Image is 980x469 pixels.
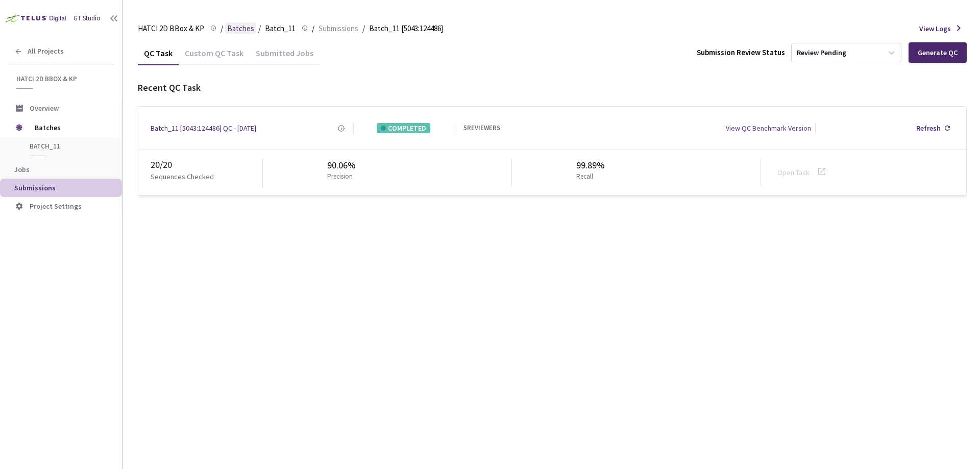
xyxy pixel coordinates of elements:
span: Submissions [14,183,56,192]
div: 99.89% [576,159,605,172]
span: View Logs [919,23,951,34]
span: Jobs [14,165,30,174]
a: Submissions [316,22,360,34]
li: / [312,22,314,35]
div: GT Studio [73,14,101,23]
div: 20 / 20 [151,158,262,171]
div: Refresh [916,123,941,133]
a: Batch_11 [5043:124486] QC - [DATE] [151,123,256,133]
div: 5 REVIEWERS [463,124,500,133]
span: HATCI 2D BBox & KP [138,22,204,35]
li: / [258,22,261,35]
span: Batch_11 [265,22,296,35]
div: Review Pending [797,48,846,58]
div: Recent QC Task [138,81,967,94]
span: Batches [227,22,254,35]
div: Generate QC [918,48,958,57]
div: 90.06% [327,159,357,172]
li: / [362,22,365,35]
a: Batches [225,22,256,34]
span: HATCI 2D BBox & KP [16,75,108,83]
a: Open Task [777,168,810,177]
div: QC Task [138,48,179,65]
p: Precision [327,172,353,182]
div: View QC Benchmark Version [726,123,811,133]
p: Sequences Checked [151,171,214,182]
p: Recall [576,172,601,182]
span: All Projects [28,47,64,56]
span: Submissions [318,22,358,35]
div: COMPLETED [377,123,430,133]
div: Submitted Jobs [250,48,320,65]
span: Batch_11 [30,142,105,151]
div: Custom QC Task [179,48,250,65]
span: Batches [35,117,105,138]
div: Submission Review Status [697,47,785,58]
span: Batch_11 [5043:124486] [369,22,443,35]
li: / [220,22,223,35]
span: Project Settings [30,202,82,211]
span: Overview [30,104,59,113]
